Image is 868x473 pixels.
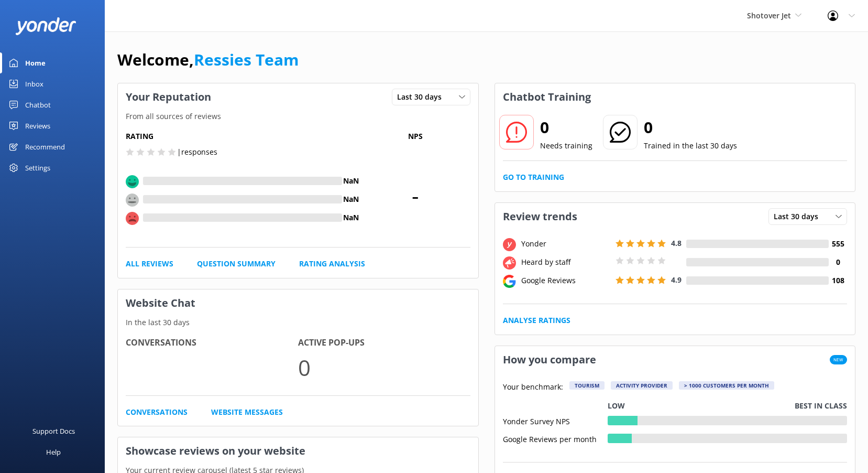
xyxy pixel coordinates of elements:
a: Website Messages [211,406,283,418]
p: Trained in the last 30 days [644,140,737,152]
span: Last 30 days [397,91,448,103]
div: Heard by staff [519,256,613,268]
h5: Rating [126,131,360,142]
h3: Showcase reviews on your website [118,437,478,465]
span: New [830,355,847,364]
h3: Chatbot Training [495,83,599,111]
div: Chatbot [25,94,51,115]
div: Tourism [569,381,605,390]
p: | responses [177,146,217,158]
h1: Welcome, [117,47,299,72]
a: Question Summary [197,258,276,270]
p: In the last 30 days [118,317,478,328]
a: Ressies Team [194,49,299,70]
h4: 108 [829,275,847,286]
span: 4.9 [671,275,682,285]
h3: Website Chat [118,289,478,317]
div: Inbox [25,73,43,94]
h4: 555 [829,238,847,250]
div: Support Docs [32,421,75,442]
img: yonder-white-logo.png [16,17,76,35]
h3: Your Reputation [118,83,219,111]
div: Help [46,442,61,463]
h2: 0 [644,115,737,140]
p: 0 [298,350,470,385]
span: - [360,182,470,208]
a: Rating Analysis [299,258,365,270]
h4: NaN [342,212,360,223]
h4: NaN [342,175,360,187]
h2: 0 [540,115,592,140]
p: NPS [360,131,470,142]
div: > 1000 customers per month [679,381,774,390]
div: Settings [25,157,50,178]
div: Google Reviews per month [503,434,608,443]
h4: Conversations [126,336,298,350]
div: Yonder Survey NPS [503,416,608,425]
span: Shotover Jet [747,10,791,20]
span: Last 30 days [774,211,825,222]
span: 4.8 [671,238,682,248]
div: Home [25,52,46,73]
h3: Review trends [495,203,585,230]
a: Analyse Ratings [503,315,570,326]
h4: NaN [342,193,360,205]
div: Reviews [25,115,50,136]
h4: Active Pop-ups [298,336,470,350]
div: Recommend [25,136,65,157]
a: Conversations [126,406,188,418]
a: Go to Training [503,171,564,183]
p: Low [608,400,625,412]
p: Your benchmark: [503,381,563,394]
div: Yonder [519,238,613,250]
div: Google Reviews [519,275,613,286]
h4: 0 [829,256,847,268]
h3: How you compare [495,346,604,373]
p: Needs training [540,140,592,152]
div: Activity Provider [611,381,673,390]
p: Best in class [795,400,847,412]
p: From all sources of reviews [118,111,478,122]
a: All Reviews [126,258,173,270]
